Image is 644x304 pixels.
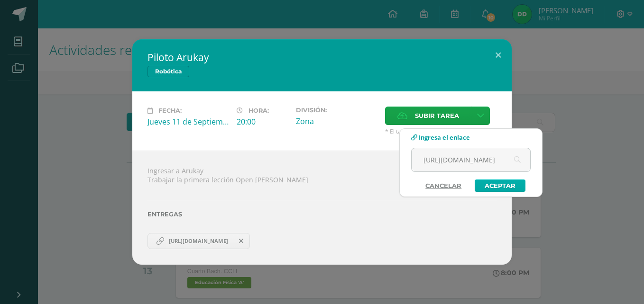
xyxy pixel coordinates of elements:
label: División: [296,107,377,114]
a: Aceptar [475,179,525,192]
h2: Piloto Arukay [147,51,497,64]
div: 20:00 [237,116,288,127]
div: Zona [296,116,377,126]
span: Robótica [147,66,189,77]
div: Jueves 11 de Septiembre [147,116,229,127]
a: https://docs.google.com/document/d/19vSvVGWKbXIfME6iwf12jECTAQA0MBdaD54ZSvPkAnE/edit?usp=sharing [147,233,250,249]
span: * El tamaño máximo permitido es 50 MB [385,127,497,135]
span: Subir tarea [415,107,459,125]
span: Fecha: [158,107,182,114]
span: Hora: [248,107,269,114]
label: Entregas [147,211,497,218]
span: Remover entrega [233,236,249,246]
input: Ej. www.google.com [412,148,530,171]
span: Ingresa el enlace [419,133,470,142]
button: Close (Esc) [485,39,512,72]
div: Ingresar a Arukay Trabajar la primera lección Open [PERSON_NAME] [132,151,512,265]
span: [URL][DOMAIN_NAME] [164,237,233,245]
a: Cancelar [416,179,471,192]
